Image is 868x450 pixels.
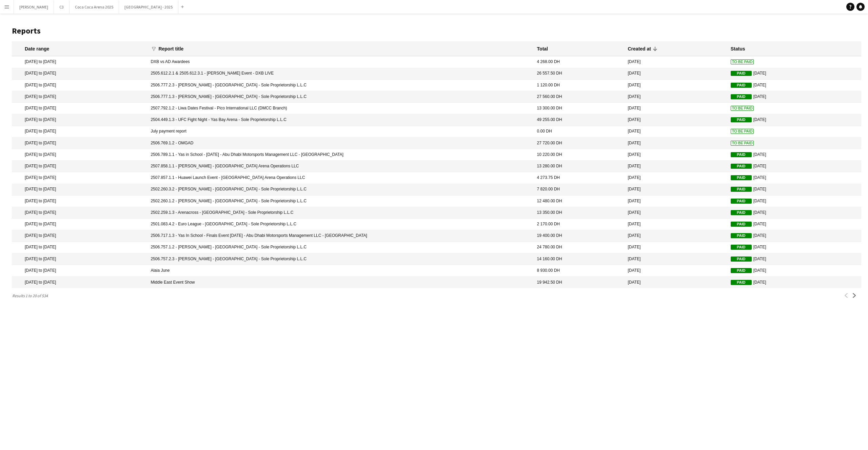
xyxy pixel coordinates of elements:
mat-cell: [DATE] [625,91,727,103]
mat-cell: Middle East Event Show [147,277,533,288]
mat-cell: 2501.083.4.2 - Euro League - [GEOGRAPHIC_DATA] - Sole Proprietorship L.L.C [147,219,533,230]
mat-cell: [DATE] [625,277,727,288]
mat-cell: [DATE] to [DATE] [12,207,147,219]
mat-cell: [DATE] [625,80,727,91]
div: Created at [628,46,651,52]
div: Report title [158,46,183,52]
mat-cell: 1 120.00 DH [534,80,625,91]
mat-cell: [DATE] [625,230,727,242]
mat-cell: [DATE] [727,91,861,103]
mat-cell: [DATE] [625,184,727,196]
mat-cell: 2505.612.2.1 & 2505.612.3.1 - [PERSON_NAME] Event - DXB LIVE [147,68,533,80]
mat-cell: 2502.260.1.2 - [PERSON_NAME] - [GEOGRAPHIC_DATA] - Sole Proprietorship L.L.C [147,196,533,207]
mat-cell: 13 300.00 DH [534,103,625,114]
mat-cell: [DATE] to [DATE] [12,277,147,288]
mat-cell: [DATE] [625,172,727,184]
mat-cell: [DATE] [727,114,861,126]
mat-cell: [DATE] [625,242,727,253]
mat-cell: [DATE] to [DATE] [12,172,147,184]
span: Paid [731,152,752,157]
mat-cell: [DATE] to [DATE] [12,253,147,265]
mat-cell: [DATE] [727,207,861,219]
mat-cell: 10 220.00 DH [534,149,625,161]
span: Paid [731,233,752,238]
mat-cell: [DATE] [625,126,727,138]
mat-cell: [DATE] [727,277,861,288]
span: Paid [731,117,752,122]
mat-cell: DXB vs AD Awardees [147,56,533,68]
mat-cell: 2506.717.1.3 - Yas In School - Finals Event [DATE] - Abu Dhabi Motorsports Management LLC - [GEOG... [147,230,533,242]
span: Paid [731,71,752,76]
mat-cell: [DATE] [727,265,861,277]
mat-cell: 27 720.00 DH [534,138,625,149]
div: Status [731,46,745,52]
mat-cell: 2502.259.1.3 - Arenacross - [GEOGRAPHIC_DATA] - Sole Proprietorship L.L.C [147,207,533,219]
mat-cell: [DATE] [727,80,861,91]
mat-cell: 7 820.00 DH [534,184,625,196]
mat-cell: [DATE] to [DATE] [12,242,147,253]
span: Paid [731,187,752,192]
mat-cell: 2506.757.2.3 - [PERSON_NAME] - [GEOGRAPHIC_DATA] - Sole Proprietorship L.L.C [147,253,533,265]
button: C3 [54,0,70,14]
span: Paid [731,175,752,180]
mat-cell: 8 930.00 DH [534,265,625,277]
span: Paid [731,280,752,285]
mat-cell: 4 268.00 DH [534,56,625,68]
mat-cell: [DATE] [625,196,727,207]
mat-cell: [DATE] [625,265,727,277]
button: Coca Coca Arena 2025 [70,0,119,14]
div: Created at [628,46,657,52]
span: Paid [731,164,752,169]
mat-cell: [DATE] to [DATE] [12,68,147,80]
mat-cell: 2506.777.2.3 - [PERSON_NAME] - [GEOGRAPHIC_DATA] - Sole Proprietorship L.L.C [147,80,533,91]
mat-cell: [DATE] [625,253,727,265]
mat-cell: July payment report [147,126,533,138]
mat-cell: [DATE] to [DATE] [12,91,147,103]
mat-cell: [DATE] [727,172,861,184]
mat-cell: 2 170.00 DH [534,219,625,230]
mat-cell: [DATE] to [DATE] [12,161,147,172]
mat-cell: [DATE] to [DATE] [12,103,147,114]
button: [GEOGRAPHIC_DATA] - 2025 [119,0,178,14]
mat-cell: [DATE] to [DATE] [12,184,147,196]
mat-cell: 19 400.00 DH [534,230,625,242]
mat-cell: [DATE] [727,149,861,161]
mat-cell: [DATE] [727,196,861,207]
mat-cell: 26 557.50 DH [534,68,625,80]
mat-cell: [DATE] [727,219,861,230]
span: Paid [731,257,752,262]
mat-cell: [DATE] [727,242,861,253]
mat-cell: [DATE] [625,56,727,68]
mat-cell: 2502.260.3.2 - [PERSON_NAME] - [GEOGRAPHIC_DATA] - Sole Proprietorship L.L.C [147,184,533,196]
span: Paid [731,222,752,227]
mat-cell: 2506.777.1.3 - [PERSON_NAME] - [GEOGRAPHIC_DATA] - Sole Proprietorship L.L.C [147,91,533,103]
mat-cell: 24 780.00 DH [534,242,625,253]
mat-cell: 2507.792.1.2 - Liwa Dates Festival - Pico International LLC (DMCC Branch) [147,103,533,114]
mat-cell: [DATE] to [DATE] [12,56,147,68]
span: Paid [731,268,752,273]
mat-cell: [DATE] [727,230,861,242]
mat-cell: 13 280.00 DH [534,161,625,172]
mat-cell: [DATE] [625,161,727,172]
span: Paid [731,83,752,88]
mat-cell: [DATE] [625,103,727,114]
mat-cell: 2507.857.1.1 - Huawei Launch Event - [GEOGRAPHIC_DATA] Arena Operations LLC [147,172,533,184]
mat-cell: 12 480.00 DH [534,196,625,207]
mat-cell: 13 350.00 DH [534,207,625,219]
mat-cell: [DATE] to [DATE] [12,80,147,91]
mat-cell: 4 273.75 DH [534,172,625,184]
span: Results 1 to 20 of 534 [12,293,51,298]
mat-cell: [DATE] [625,219,727,230]
mat-cell: 2506.789.1.1 - Yas in School - [DATE] - Abu Dhabi Motorsports Management LLC - [GEOGRAPHIC_DATA] [147,149,533,161]
mat-cell: [DATE] to [DATE] [12,196,147,207]
mat-cell: [DATE] [727,253,861,265]
mat-cell: [DATE] [625,207,727,219]
mat-cell: [DATE] to [DATE] [12,126,147,138]
h1: Reports [12,26,861,36]
mat-cell: [DATE] to [DATE] [12,265,147,277]
mat-cell: 0.00 DH [534,126,625,138]
button: [PERSON_NAME] [14,0,54,14]
mat-cell: [DATE] to [DATE] [12,219,147,230]
mat-cell: [DATE] [625,138,727,149]
mat-cell: 49 255.00 DH [534,114,625,126]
